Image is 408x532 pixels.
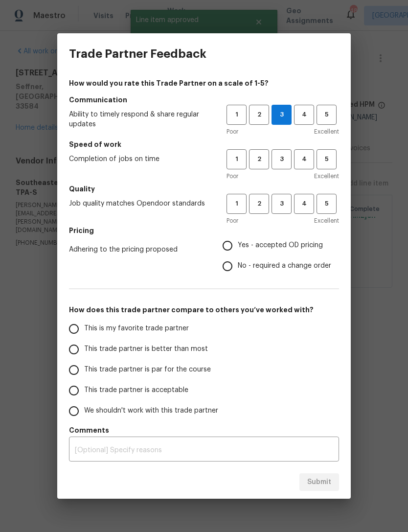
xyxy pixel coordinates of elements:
h5: Speed of work [69,139,339,149]
span: Poor [227,127,238,137]
span: 3 [272,154,291,165]
span: Job quality matches Opendoor standards [69,199,211,208]
span: This trade partner is better than most [84,344,208,354]
span: No - required a change order [238,261,331,271]
span: This trade partner is acceptable [84,385,188,395]
span: 4 [295,154,313,165]
span: Poor [227,171,238,181]
span: Excellent [314,216,339,226]
button: 4 [294,149,314,169]
span: Poor [227,216,238,226]
span: This is my favorite trade partner [84,324,189,334]
button: 2 [249,105,269,125]
span: 2 [250,109,268,120]
span: Yes - accepted OD pricing [238,240,323,251]
span: 4 [295,109,313,120]
span: 5 [317,154,336,165]
span: 1 [227,109,246,120]
h5: Comments [69,425,339,435]
button: 2 [249,194,269,214]
span: 2 [250,198,268,209]
button: 5 [317,149,337,169]
button: 5 [317,105,337,125]
button: 3 [272,105,292,125]
span: 5 [317,198,336,209]
span: 5 [317,109,336,120]
button: 1 [227,105,247,125]
span: Completion of jobs on time [69,154,211,164]
button: 4 [294,105,314,125]
h5: How does this trade partner compare to others you’ve worked with? [69,305,339,315]
button: 4 [294,194,314,214]
button: 3 [272,194,292,214]
span: Excellent [314,127,339,137]
button: 1 [227,194,247,214]
h5: Quality [69,184,339,194]
button: 1 [227,149,247,169]
span: This trade partner is par for the course [84,365,211,375]
span: We shouldn't work with this trade partner [84,406,218,416]
span: 1 [227,154,246,165]
span: 4 [295,198,313,209]
h4: How would you rate this Trade Partner on a scale of 1-5? [69,78,339,88]
span: Adhering to the pricing proposed [69,245,207,254]
span: 3 [272,109,291,120]
button: 5 [317,194,337,214]
span: Excellent [314,171,339,181]
h5: Pricing [69,226,339,235]
h5: Communication [69,95,339,105]
span: Ability to timely respond & share regular updates [69,110,211,129]
button: 3 [272,149,292,169]
h3: Trade Partner Feedback [69,47,206,61]
span: 2 [250,154,268,165]
span: 1 [227,198,246,209]
button: 2 [249,149,269,169]
div: Pricing [223,235,339,277]
span: 3 [272,198,291,209]
div: How does this trade partner compare to others you’ve worked with? [69,319,339,421]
